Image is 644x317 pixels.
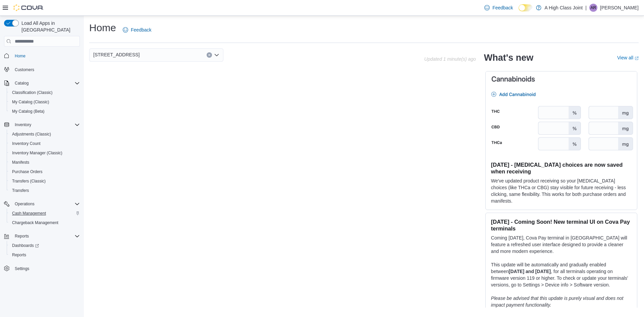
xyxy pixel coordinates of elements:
span: Transfers (Classic) [12,178,46,184]
svg: External link [635,56,639,60]
span: Reports [12,232,80,240]
span: My Catalog (Classic) [9,98,80,106]
a: Classification (Classic) [9,89,55,97]
a: Dashboards [9,242,42,250]
a: Purchase Orders [9,168,45,176]
span: Catalog [15,81,29,86]
a: My Catalog (Classic) [9,98,52,106]
button: Catalog [12,79,31,87]
a: Transfers [9,187,32,195]
button: Customers [1,65,83,74]
span: Inventory Count [9,140,80,148]
a: Settings [12,265,32,273]
span: Customers [12,65,80,74]
span: Customers [15,67,34,72]
button: Classification (Classic) [7,88,83,97]
span: Adjustments (Classic) [12,131,51,137]
span: Catalog [12,79,80,87]
span: Purchase Orders [9,168,80,176]
a: Transfers (Classic) [9,177,48,185]
span: Transfers [9,187,80,195]
p: Updated 1 minute(s) ago [424,56,476,62]
button: Clear input [207,52,212,58]
span: Reports [12,252,26,258]
a: Cash Management [9,209,49,217]
button: My Catalog (Classic) [7,97,83,107]
p: Coming [DATE], Cova Pay terminal in [GEOGRAPHIC_DATA] will feature a refreshed user interface des... [491,234,632,255]
span: Manifests [12,160,29,165]
p: [PERSON_NAME] [600,4,639,12]
span: My Catalog (Classic) [12,99,49,105]
a: Home [12,52,28,60]
a: View allExternal link [617,55,639,60]
div: Alexa Rushton [589,4,597,12]
span: Dashboards [12,243,39,248]
span: Adjustments (Classic) [9,130,80,138]
span: Feedback [492,4,513,11]
input: Dark Mode [519,4,533,11]
a: Manifests [9,158,32,166]
button: Reports [7,250,83,260]
span: Classification (Classic) [9,89,80,97]
button: Reports [12,232,32,240]
a: Customers [12,66,37,74]
span: Dashboards [9,242,80,250]
a: Feedback [120,23,154,37]
h3: [DATE] - Coming Soon! New terminal UI on Cova Pay terminals [491,218,632,232]
span: Reports [15,233,29,239]
a: Chargeback Management [9,219,61,227]
p: This update will be automatically and gradually enabled between , for all terminals operating on ... [491,261,632,288]
span: Operations [15,201,35,207]
button: Chargeback Management [7,218,83,227]
button: Transfers (Classic) [7,176,83,186]
span: Load All Apps in [GEOGRAPHIC_DATA] [19,20,80,33]
span: Classification (Classic) [12,90,53,95]
button: Catalog [1,78,83,88]
span: Inventory Count [12,141,41,146]
strong: [DATE] and [DATE] [509,269,551,274]
p: A High Class Joint [545,4,583,12]
button: Purchase Orders [7,167,83,176]
button: Operations [12,200,37,208]
span: Inventory [15,122,31,127]
span: Feedback [131,27,151,33]
span: Chargeback Management [9,219,80,227]
em: Please be advised that this update is purely visual and does not impact payment functionality. [491,296,624,308]
span: Chargeback Management [12,220,58,225]
button: Cash Management [7,209,83,218]
button: Inventory [1,120,83,129]
span: Inventory Manager (Classic) [12,150,62,156]
a: Adjustments (Classic) [9,130,54,138]
h1: Home [89,21,116,35]
span: Operations [12,200,80,208]
span: Inventory [12,121,80,129]
button: Reports [1,231,83,241]
nav: Complex example [4,48,80,291]
h2: What's new [484,52,533,63]
span: My Catalog (Beta) [9,107,80,115]
span: Manifests [9,158,80,166]
span: Transfers (Classic) [9,177,80,185]
span: Settings [15,266,29,271]
button: Operations [1,199,83,209]
button: Transfers [7,186,83,195]
button: Settings [1,264,83,273]
span: Inventory Manager (Classic) [9,149,80,157]
a: Reports [9,251,29,259]
span: Cash Management [12,211,46,216]
button: Adjustments (Classic) [7,129,83,139]
span: Reports [9,251,80,259]
p: | [585,4,587,12]
span: Settings [12,264,80,273]
span: Home [12,51,80,60]
span: Cash Management [9,209,80,217]
button: Inventory [12,121,34,129]
button: Open list of options [214,52,219,58]
span: Transfers [12,188,29,193]
p: We've updated product receiving so your [MEDICAL_DATA] choices (like THCa or CBG) stay visible fo... [491,177,632,204]
button: Home [1,51,83,60]
span: Home [15,53,25,59]
span: Purchase Orders [12,169,43,174]
span: My Catalog (Beta) [12,109,45,114]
